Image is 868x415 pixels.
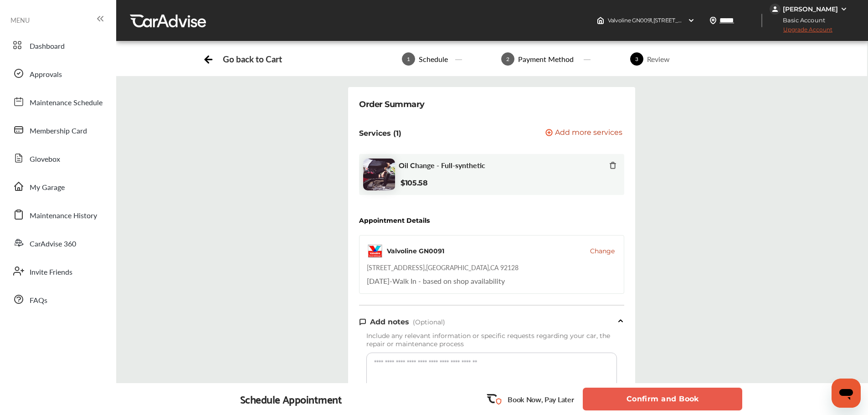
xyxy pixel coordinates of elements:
span: Oil Change - Full-synthetic [399,161,485,169]
iframe: Button to launch messaging window [832,379,861,408]
img: header-home-logo.8d720a4f.svg [597,17,604,24]
a: Membership Card [8,118,107,142]
div: Walk In - based on shop availability [367,276,505,286]
span: Maintenance History [30,210,97,222]
img: header-divider.bc55588e.svg [761,14,762,27]
a: CarAdvise 360 [8,231,107,255]
div: Valvoline GN0091 [387,246,444,256]
p: Book Now, Pay Later [508,394,574,405]
span: Upgrade Account [770,26,832,37]
a: Invite Friends [8,259,107,283]
button: Add more services [545,129,622,138]
div: Schedule [415,54,452,64]
b: $105.58 [401,179,428,187]
img: location_vector.a44bc228.svg [709,17,717,24]
span: MENU [10,16,30,24]
span: FAQs [30,295,47,307]
span: Approvals [30,69,62,81]
span: (Optional) [413,318,445,326]
a: My Garage [8,174,107,198]
img: header-down-arrow.9dd2ce7d.svg [688,17,695,24]
a: Maintenance History [8,203,107,226]
span: Maintenance Schedule [30,97,103,109]
span: Invite Friends [30,266,72,278]
div: Order Summary [359,98,425,111]
button: Confirm and Book [583,388,742,410]
img: WGsFRI8htEPBVLJbROoPRyZpYNWhNONpIPPETTm6eUC0GeLEiAAAAAElFTkSuQmCC [840,5,847,13]
img: note-icon.db9493fa.svg [359,318,366,326]
span: [DATE] [367,276,390,286]
div: Appointment Details [359,217,430,224]
button: Change [590,246,615,256]
a: Maintenance Schedule [8,90,107,113]
div: Schedule Appointment [240,393,342,405]
span: My Garage [30,182,65,194]
span: 2 [501,52,514,66]
span: Add notes [370,318,409,326]
a: Dashboard [8,33,107,57]
p: Services (1) [359,129,401,138]
span: 1 [402,52,415,66]
span: Glovebox [30,154,60,165]
div: Go back to Cart [223,54,282,64]
span: Valvoline GN0091 , [STREET_ADDRESS] [GEOGRAPHIC_DATA] , CA 92128 [608,17,791,24]
span: Membership Card [30,125,87,137]
span: 3 [630,52,643,66]
img: logo-valvoline.png [367,243,383,259]
a: Add more services [545,129,624,138]
div: Review [643,54,673,64]
span: Add more services [555,129,622,138]
a: Glovebox [8,146,107,170]
div: Payment Method [514,54,577,64]
span: Basic Account [770,15,832,25]
a: Approvals [8,61,107,85]
a: FAQs [8,287,107,311]
span: - [390,276,392,286]
img: jVpblrzwTbfkPYzPPzSLxeg0AAAAASUVORK5CYII= [770,4,781,15]
img: oil-change-thumb.jpg [363,159,395,190]
div: [PERSON_NAME] [783,5,838,13]
span: CarAdvise 360 [30,238,76,250]
span: Include any relevant information or specific requests regarding your car, the repair or maintenan... [366,332,610,348]
div: [STREET_ADDRESS] , [GEOGRAPHIC_DATA] , CA 92128 [367,263,519,272]
span: Dashboard [30,41,65,52]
